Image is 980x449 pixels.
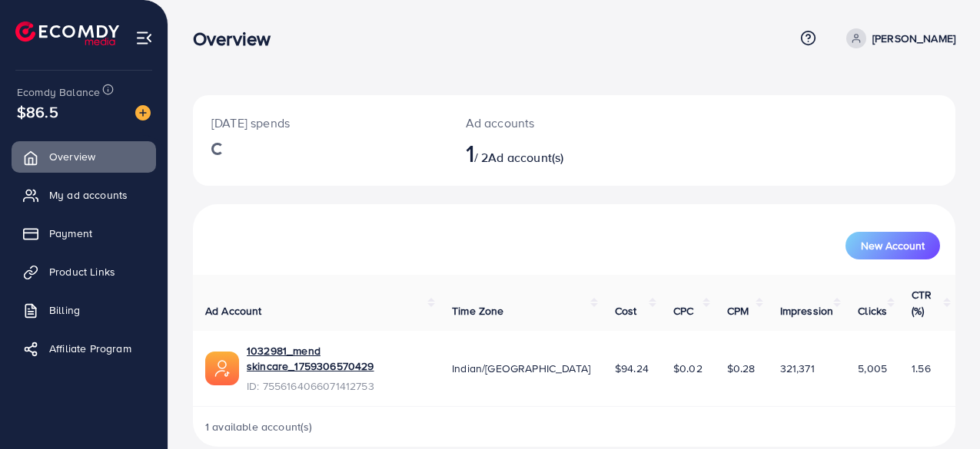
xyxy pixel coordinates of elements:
[12,333,156,364] a: Affiliate Program
[780,303,834,319] span: Impression
[615,361,649,376] span: $94.24
[211,114,429,132] p: [DATE] spends
[727,303,749,319] span: CPM
[861,240,925,251] span: New Account
[12,295,156,325] a: Billing
[135,29,153,47] img: menu
[845,232,940,259] button: New Account
[840,28,955,48] a: [PERSON_NAME]
[858,303,887,319] span: Clicks
[247,343,427,375] a: 1032981_mend skincare_1759306570429
[466,135,474,170] span: 1
[15,21,119,45] img: logo
[17,101,58,123] span: $86.5
[17,84,100,100] span: Ecomdy Balance
[466,114,620,132] p: Ad accounts
[12,256,156,287] a: Product Links
[727,361,756,376] span: $0.28
[205,303,262,319] span: Ad Account
[673,303,693,319] span: CPC
[780,361,815,376] span: 321,371
[12,180,156,210] a: My ad accounts
[49,187,128,203] span: My ad accounts
[452,303,503,319] span: Time Zone
[615,303,637,319] span: Cost
[49,149,95,164] span: Overview
[488,149,563,166] span: Ad account(s)
[466,138,620,167] h2: / 2
[49,302,80,318] span: Billing
[135,105,151,121] img: image
[49,264,115,279] span: Product Links
[247,378,427,394] span: ID: 7556164066071412753
[912,361,931,376] span: 1.56
[858,361,887,376] span: 5,005
[912,287,932,318] span: CTR (%)
[49,341,131,356] span: Affiliate Program
[12,141,156,172] a: Overview
[205,419,313,434] span: 1 available account(s)
[12,218,156,249] a: Payment
[673,361,703,376] span: $0.02
[193,28,283,50] h3: Overview
[49,226,92,241] span: Payment
[452,361,590,376] span: Indian/[GEOGRAPHIC_DATA]
[872,29,955,48] p: [PERSON_NAME]
[205,352,239,385] img: ic-ads-acc.e4c84228.svg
